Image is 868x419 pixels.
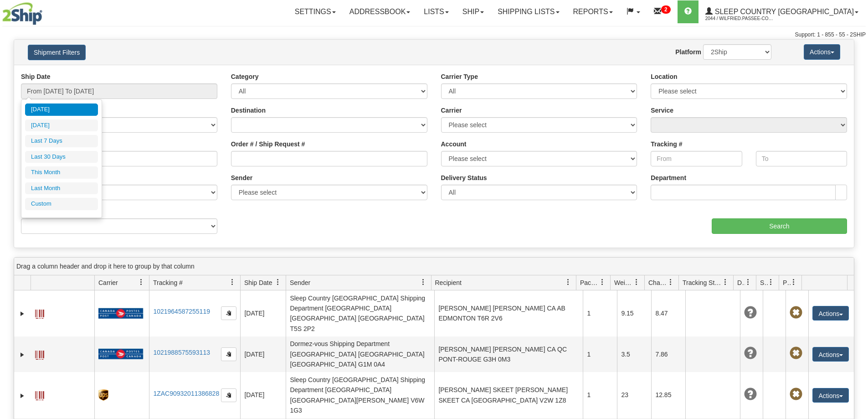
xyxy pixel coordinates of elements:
td: [DATE] [240,372,286,418]
button: Copy to clipboard [221,347,236,361]
a: 1021964587255119 [153,308,210,315]
span: Packages [580,278,599,287]
a: Charge filter column settings [663,274,678,290]
label: Tracking # [651,140,682,149]
a: 2 [647,0,678,23]
td: Sleep Country [GEOGRAPHIC_DATA] Shipping Department [GEOGRAPHIC_DATA] [GEOGRAPHIC_DATA][PERSON_NA... [286,372,434,418]
label: Sender [231,173,252,182]
button: Copy to clipboard [221,388,236,402]
a: Weight filter column settings [629,274,644,290]
span: Carrier [98,278,118,287]
span: Shipment Issues [760,278,768,287]
span: Weight [614,278,633,287]
td: [DATE] [240,290,286,336]
label: Location [651,72,677,81]
td: 12.85 [651,372,685,418]
label: Delivery Status [441,173,487,182]
button: Actions [812,388,849,403]
a: Label [35,387,44,402]
td: 1 [583,336,617,372]
td: Sleep Country [GEOGRAPHIC_DATA] Shipping Department [GEOGRAPHIC_DATA] [GEOGRAPHIC_DATA] [GEOGRAPH... [286,290,434,336]
a: Delivery Status filter column settings [740,274,756,290]
button: Copy to clipboard [221,306,236,320]
iframe: chat widget [847,163,867,256]
a: Carrier filter column settings [134,274,149,290]
a: Shipping lists [491,0,566,23]
li: Custom [25,198,98,210]
a: Sleep Country [GEOGRAPHIC_DATA] 2044 / Wilfried.Passee-Coutrin [699,0,865,23]
label: Destination [231,106,266,115]
label: Service [651,106,673,115]
a: 1021988575593113 [153,349,210,356]
td: 7.86 [651,336,685,372]
td: [DATE] [240,336,286,372]
span: Unknown [744,388,757,401]
li: Last 30 Days [25,151,98,163]
span: Sleep Country [GEOGRAPHIC_DATA] [713,8,854,16]
span: Pickup Not Assigned [790,347,802,360]
input: From [651,151,742,166]
a: Recipient filter column settings [560,274,576,290]
span: Pickup Status [783,278,791,287]
td: [PERSON_NAME] [PERSON_NAME] CA QC PONT-ROUGE G3H 0M3 [434,336,583,372]
a: Packages filter column settings [595,274,610,290]
label: Carrier [441,106,462,115]
a: Expand [18,391,27,400]
li: This Month [25,166,98,179]
td: 3.5 [617,336,651,372]
a: Settings [288,0,343,23]
li: Last 7 Days [25,135,98,147]
div: Support: 1 - 855 - 55 - 2SHIP [2,31,866,39]
button: Actions [804,44,840,60]
td: 1 [583,290,617,336]
input: Search [712,218,847,234]
li: [DATE] [25,103,98,116]
span: Tracking Status [683,278,722,287]
a: Tracking Status filter column settings [718,274,733,290]
label: Category [231,72,259,81]
td: 9.15 [617,290,651,336]
sup: 2 [661,5,671,14]
a: Tracking # filter column settings [225,274,240,290]
a: Addressbook [343,0,417,23]
span: Sender [290,278,310,287]
button: Actions [812,306,849,321]
span: Unknown [744,306,757,319]
label: Ship Date [21,72,51,81]
div: grid grouping header [14,258,854,275]
a: Sender filter column settings [416,274,431,290]
label: Department [651,173,686,182]
a: Pickup Status filter column settings [786,274,801,290]
td: [PERSON_NAME] [PERSON_NAME] CA AB EDMONTON T6R 2V6 [434,290,583,336]
li: [DATE] [25,119,98,132]
label: Account [441,140,467,149]
button: Shipment Filters [28,45,86,60]
td: 8.47 [651,290,685,336]
label: Platform [675,47,701,57]
a: Label [35,347,44,361]
img: logo2044.jpg [2,2,42,25]
a: Lists [417,0,455,23]
a: 1ZAC90932011386828 [153,390,219,397]
a: Ship [456,0,491,23]
span: Tracking # [153,278,183,287]
span: Unknown [744,347,757,360]
span: Recipient [435,278,462,287]
a: Reports [566,0,620,23]
a: Ship Date filter column settings [270,274,286,290]
a: Shipment Issues filter column settings [763,274,779,290]
a: Expand [18,309,27,318]
td: 23 [617,372,651,418]
span: 2044 / Wilfried.Passee-Coutrin [705,14,774,23]
span: Delivery Status [737,278,745,287]
td: 1 [583,372,617,418]
label: Carrier Type [441,72,478,81]
input: To [756,151,847,166]
a: Expand [18,350,27,359]
img: 20 - Canada Post [98,348,143,360]
a: Label [35,305,44,320]
img: 8 - UPS [98,389,108,401]
span: Pickup Not Assigned [790,388,802,401]
span: Pickup Not Assigned [790,306,802,319]
td: [PERSON_NAME] SKEET [PERSON_NAME] SKEET CA [GEOGRAPHIC_DATA] V2W 1Z8 [434,372,583,418]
